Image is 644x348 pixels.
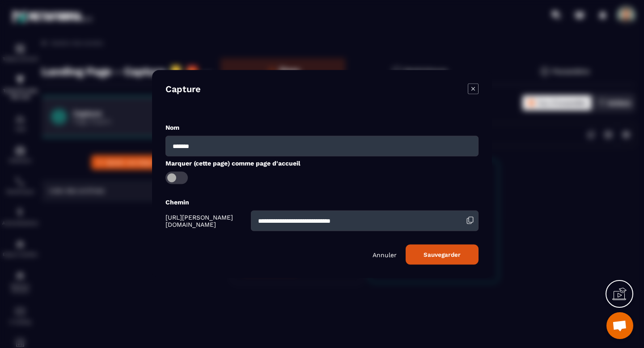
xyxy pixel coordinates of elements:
[606,312,633,339] div: Ouvrir le chat
[165,84,201,96] h4: Capture
[373,251,397,258] p: Annuler
[406,245,479,265] button: Sauvegarder
[165,124,179,131] label: Nom
[165,214,249,228] span: [URL][PERSON_NAME][DOMAIN_NAME]
[165,160,301,167] label: Marquer (cette page) comme page d'accueil
[165,199,189,206] label: Chemin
